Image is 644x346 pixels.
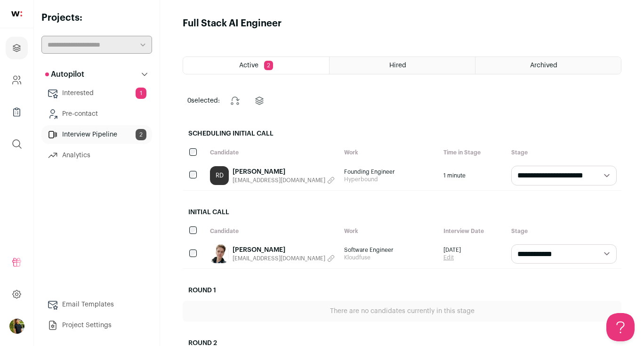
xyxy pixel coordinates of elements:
h2: Projects: [41,11,152,24]
a: Archived [475,57,621,74]
img: 20078142-medium_jpg [9,319,24,334]
button: Change stage [224,89,246,112]
span: Archived [530,62,557,69]
h2: Round 1 [183,280,621,301]
a: Analytics [41,146,152,165]
iframe: Toggle Customer Support [606,313,635,341]
span: Software Engineer [344,246,434,254]
div: There are no candidates currently in this stage [183,301,621,322]
button: Open dropdown [9,319,24,334]
span: [EMAIL_ADDRESS][DOMAIN_NAME] [233,177,325,184]
div: Interview Date [439,223,507,240]
a: Hired [330,57,475,74]
span: 2 [264,61,273,70]
button: [EMAIL_ADDRESS][DOMAIN_NAME] [233,177,335,184]
h1: Full Stack AI Engineer [183,17,282,30]
img: wellfound-shorthand-0d5821cbd27db2630d0214b213865d53afaa358527fdda9d0ea32b1df1b89c2c.svg [11,11,22,16]
button: Autopilot [41,65,152,84]
div: Stage [507,223,621,240]
span: selected: [187,96,220,105]
a: Company Lists [6,101,28,123]
span: 0 [187,97,191,104]
a: Company and ATS Settings [6,69,28,91]
div: Work [339,144,439,161]
a: Pre-contact [41,105,152,123]
a: Projects [6,37,28,59]
h2: Scheduling Initial Call [183,123,621,144]
div: Stage [507,144,621,161]
span: [DATE] [443,246,461,254]
div: Time in Stage [439,144,507,161]
a: Interview Pipeline2 [41,125,152,144]
span: [EMAIL_ADDRESS][DOMAIN_NAME] [233,255,325,262]
a: [PERSON_NAME] [233,167,335,177]
h2: Initial Call [183,202,621,223]
button: [EMAIL_ADDRESS][DOMAIN_NAME] [233,255,335,262]
a: Email Templates [41,295,152,314]
span: 2 [136,129,146,140]
div: Work [339,223,439,240]
a: RD [210,166,229,185]
div: Candidate [205,144,339,161]
span: 1 [136,88,146,99]
span: Kloudfuse [344,254,434,261]
a: Project Settings [41,316,152,335]
span: Founding Engineer [344,168,434,176]
span: Hyperbound [344,176,434,183]
div: 1 minute [439,161,507,190]
a: [PERSON_NAME] [233,245,335,255]
p: Autopilot [45,69,84,80]
span: Hired [389,62,406,69]
span: Active [239,62,258,69]
a: Interested1 [41,84,152,103]
a: Edit [443,254,461,261]
img: 8615f1358d005685a200a42707994f555a32652497e9d54238fb69568a086e92.jpg [210,244,229,263]
div: Candidate [205,223,339,240]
